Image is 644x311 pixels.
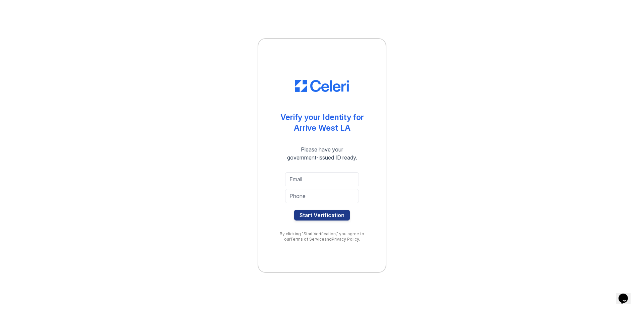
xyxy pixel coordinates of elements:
[616,284,637,304] iframe: chat widget
[290,237,324,242] a: Terms of Service
[295,80,349,92] img: CE_Logo_Blue-a8612792a0a2168367f1c8372b55b34899dd931a85d93a1a3d3e32e68fde9ad4.png
[280,112,364,133] div: Verify your Identity for Arrive West LA
[272,231,372,242] div: By clicking "Start Verification," you agree to our and
[294,210,350,221] button: Start Verification
[332,237,360,242] a: Privacy Policy.
[275,145,369,162] div: Please have your government-issued ID ready.
[285,172,359,186] input: Email
[285,189,359,203] input: Phone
